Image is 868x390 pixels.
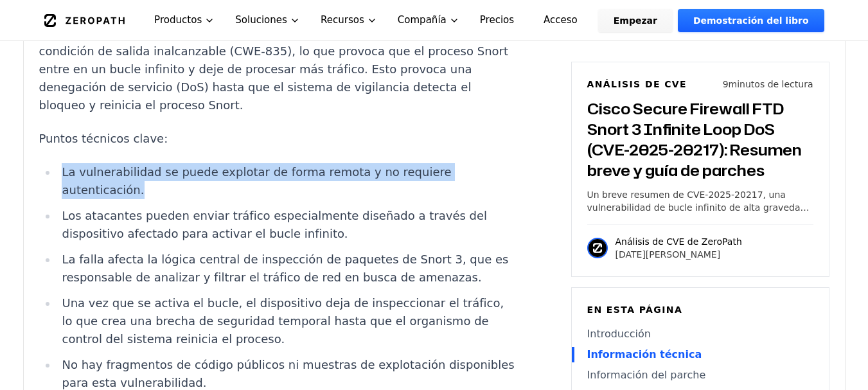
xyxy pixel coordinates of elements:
img: Análisis de CVE de ZeroPath [587,238,608,258]
font: 9 [723,79,729,89]
a: Introducción [587,326,813,342]
font: Empezar [614,15,657,26]
font: Análisis de CVE [587,79,687,89]
font: Información técnica [587,348,702,360]
font: La falla afecta la lógica central de inspección de paquetes de Snort 3, que es responsable de ana... [62,253,508,284]
font: Análisis de CVE de ZeroPath [616,236,742,247]
font: No hay fragmentos de código públicos ni muestras de explotación disponibles para esta vulnerabili... [62,358,514,389]
font: Los atacantes pueden enviar tráfico especialmente diseñado a través del dispositivo afectado para... [62,209,487,240]
a: Empezar [598,9,673,32]
font: Introducción [587,328,651,340]
font: Demostración del libro [693,15,809,26]
font: Soluciones [235,14,287,26]
font: La vulnerabilidad se puede explotar de forma remota y no requiere autenticación. [62,165,451,197]
font: Precios [480,14,514,26]
a: Acceso [528,9,593,32]
font: Productos [154,14,202,26]
font: Acceso [544,14,578,26]
font: Compañía [398,14,447,26]
font: Puntos técnicos clave: [39,132,168,145]
font: minutos de lectura [729,79,813,89]
font: Una vez que se activa el bucle, el dispositivo deja de inspeccionar el tráfico, lo que crea una b... [62,296,504,346]
font: Un breve resumen de CVE-2025-20217, una vulnerabilidad de bucle infinito de alta gravedad en el m... [587,190,810,277]
font: Cisco Secure Firewall FTD Snort 3 Infinite Loop DoS (CVE-2025-20217): Resumen breve y guía de par... [587,98,802,181]
font: Recursos [321,14,364,26]
a: Demostración del libro [678,9,824,32]
a: Información del parche [587,368,813,383]
a: Información técnica [587,347,813,362]
font: [DATE][PERSON_NAME] [616,249,721,260]
font: Información del parche [587,369,706,381]
font: En esta página [587,305,683,315]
